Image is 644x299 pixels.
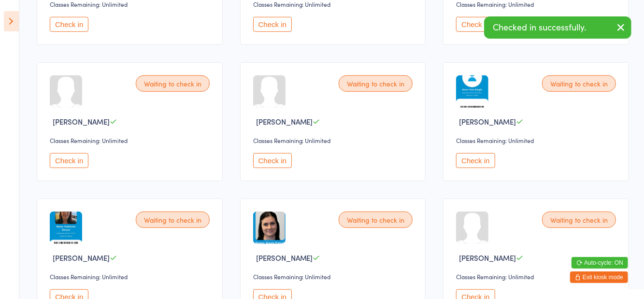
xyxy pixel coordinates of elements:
[542,212,616,228] div: Waiting to check in
[136,212,210,228] div: Waiting to check in
[456,136,619,144] div: Classes Remaining: Unlimited
[50,17,88,32] button: Check in
[256,116,313,127] span: [PERSON_NAME]
[50,153,88,168] button: Check in
[253,212,286,244] img: image1725256596.png
[50,212,82,244] img: image1737336760.png
[484,16,631,39] div: Checked in successfully.
[53,116,110,127] span: [PERSON_NAME]
[339,212,413,228] div: Waiting to check in
[50,136,213,144] div: Classes Remaining: Unlimited
[53,253,110,263] span: [PERSON_NAME]
[253,17,292,32] button: Check in
[570,271,628,283] button: Exit kiosk mode
[459,253,516,263] span: [PERSON_NAME]
[542,75,616,92] div: Waiting to check in
[456,272,619,281] div: Classes Remaining: Unlimited
[253,153,292,168] button: Check in
[50,272,213,281] div: Classes Remaining: Unlimited
[339,75,413,92] div: Waiting to check in
[456,17,495,32] button: Check in
[456,153,495,168] button: Check in
[572,257,628,269] button: Auto-cycle: ON
[136,75,210,92] div: Waiting to check in
[456,75,488,108] img: image1754023488.png
[253,272,416,281] div: Classes Remaining: Unlimited
[256,253,313,263] span: [PERSON_NAME]
[459,116,516,127] span: [PERSON_NAME]
[253,136,416,144] div: Classes Remaining: Unlimited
